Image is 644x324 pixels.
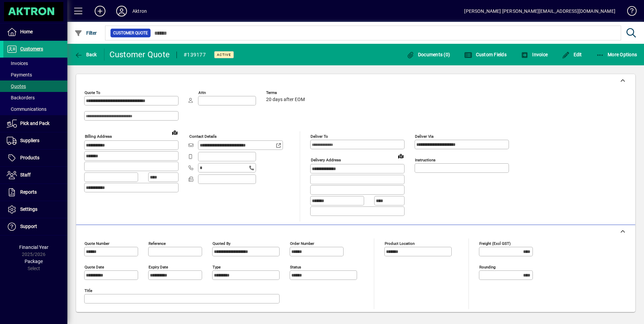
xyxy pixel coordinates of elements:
button: More Options [594,48,639,61]
a: View on map [395,151,406,161]
mat-label: Title [85,288,92,293]
button: Profile [111,5,132,17]
span: 20 days after EOM [266,97,305,102]
a: Payments [3,69,67,80]
app-page-header-button: Back [67,48,104,61]
span: More Options [596,52,637,57]
mat-label: Expiry date [149,264,168,269]
a: Products [3,150,67,166]
span: Staff [20,172,31,177]
span: Backorders [7,95,35,100]
mat-label: Quoted by [213,241,230,246]
div: Customer Quote [109,49,170,60]
span: Package [25,259,43,264]
span: Payments [7,72,32,77]
span: Filter [74,30,97,36]
span: Back [74,52,97,57]
span: Suppliers [20,138,39,143]
span: Customer Quote [113,30,148,36]
button: Filter [73,27,99,39]
mat-label: Deliver To [311,134,328,139]
span: Terms [266,91,307,95]
span: Edit [562,52,582,57]
mat-label: Quote To [85,90,100,95]
mat-label: Instructions [415,158,436,162]
a: Knowledge Base [622,1,636,23]
a: Pick and Pack [3,115,67,132]
mat-label: Quote number [85,241,109,246]
a: Quotes [3,80,67,92]
span: Home [20,29,33,34]
mat-label: Type [213,264,221,269]
a: Invoices [3,58,67,69]
span: Active [217,53,231,57]
button: Edit [560,48,584,61]
span: Customers [20,46,43,52]
a: Reports [3,184,67,201]
mat-label: Quote date [85,264,104,269]
span: Financial Year [19,245,49,250]
mat-label: Product location [385,241,415,246]
a: Backorders [3,92,67,103]
a: Support [3,218,67,235]
mat-label: Order number [290,241,314,246]
mat-label: Deliver via [415,134,433,139]
span: Communications [7,106,46,112]
div: [PERSON_NAME] [PERSON_NAME][EMAIL_ADDRESS][DOMAIN_NAME] [464,6,615,17]
mat-label: Attn [198,90,206,95]
a: Settings [3,201,67,218]
button: Documents (0) [405,48,452,61]
button: Back [73,48,99,61]
a: Communications [3,103,67,115]
button: Custom Fields [462,48,508,61]
span: Quotes [7,84,26,89]
a: Home [3,24,67,40]
span: Pick and Pack [20,121,50,126]
button: Invoice [519,48,549,61]
span: Reports [20,189,37,195]
span: Documents (0) [406,52,450,57]
span: Custom Fields [464,52,507,57]
button: Add [89,5,111,17]
a: Staff [3,167,67,184]
a: View on map [169,127,180,138]
div: #139177 [184,50,206,60]
span: Invoice [521,52,548,57]
mat-label: Freight (excl GST) [479,241,511,246]
span: Invoices [7,61,28,66]
mat-label: Reference [149,241,166,246]
span: Support [20,224,37,229]
span: Products [20,155,39,160]
span: Settings [20,206,37,212]
div: Aktron [132,6,147,17]
mat-label: Status [290,264,301,269]
mat-label: Rounding [479,264,495,269]
a: Suppliers [3,132,67,149]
